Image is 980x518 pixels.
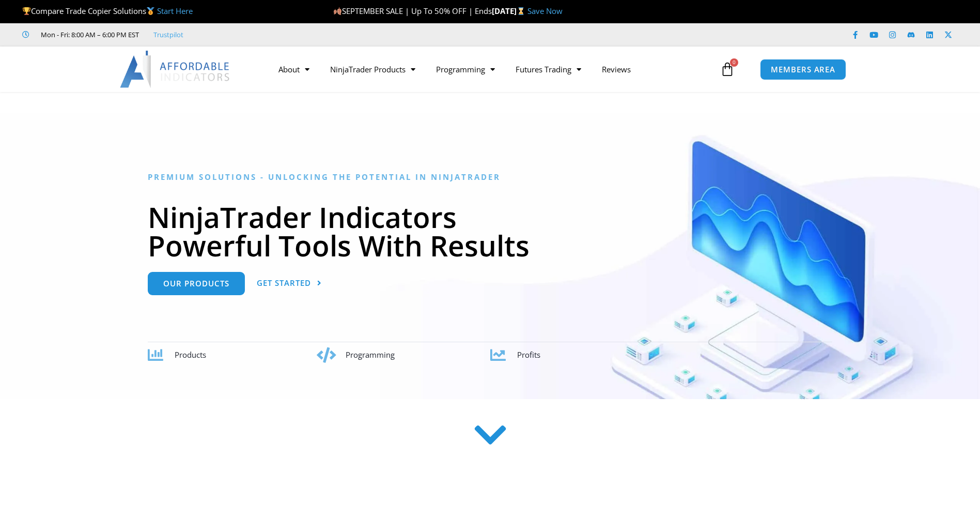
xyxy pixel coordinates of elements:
[268,57,718,81] nav: Menu
[517,7,525,15] img: ⌛
[492,6,527,16] strong: [DATE]
[527,6,563,16] a: Save Now
[148,272,245,295] a: Our Products
[163,280,229,287] span: Our Products
[147,7,154,15] img: 🥇
[38,28,139,41] span: Mon - Fri: 8:00 AM – 6:00 PM EST
[268,57,320,81] a: About
[705,54,750,84] a: 0
[592,57,641,81] a: Reviews
[730,58,738,67] span: 0
[505,57,592,81] a: Futures Trading
[120,51,231,88] img: LogoAI | Affordable Indicators – NinjaTrader
[346,349,395,360] span: Programming
[333,6,492,16] span: SEPTEMBER SALE | Up To 50% OFF | Ends
[257,272,322,295] a: Get Started
[320,57,426,81] a: NinjaTrader Products
[175,349,206,360] span: Products
[148,203,832,260] h1: NinjaTrader Indicators Powerful Tools With Results
[22,6,193,16] span: Compare Trade Copier Solutions
[771,66,835,73] span: MEMBERS AREA
[257,279,311,287] span: Get Started
[517,349,540,360] span: Profits
[23,7,30,15] img: 🏆
[148,172,832,182] h6: Premium Solutions - Unlocking the Potential in NinjaTrader
[760,59,846,80] a: MEMBERS AREA
[153,28,183,41] a: Trustpilot
[426,57,505,81] a: Programming
[334,7,341,15] img: 🍂
[157,6,193,16] a: Start Here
